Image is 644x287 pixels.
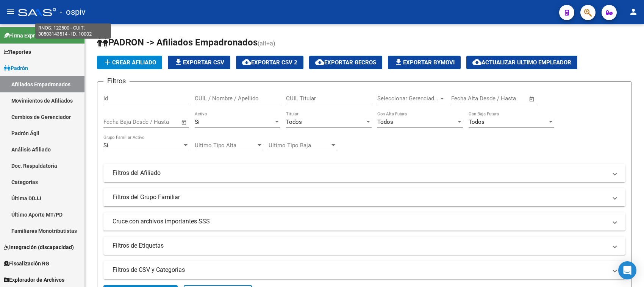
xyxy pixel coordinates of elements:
span: Reportes [4,48,31,56]
span: Actualizar ultimo Empleador [472,59,571,66]
span: Fiscalización RG [4,259,49,268]
mat-expansion-panel-header: Filtros del Grupo Familiar [103,188,625,206]
span: - ospiv [60,4,86,20]
mat-panel-title: Filtros del Afiliado [113,169,607,177]
mat-expansion-panel-header: Filtros del Afiliado [103,164,625,182]
button: Exportar Bymovi [388,56,461,69]
span: Padrón [4,64,28,72]
button: Exportar CSV [168,56,230,69]
mat-icon: cloud_download [472,58,481,67]
mat-panel-title: Filtros del Grupo Familiar [113,193,607,201]
mat-panel-title: Cruce con archivos importantes SSS [113,217,607,226]
span: Integración (discapacidad) [4,243,74,251]
span: Ultimo Tipo Baja [269,142,330,149]
mat-panel-title: Filtros de CSV y Categorias [113,266,607,274]
mat-expansion-panel-header: Cruce con archivos importantes SSS [103,212,625,231]
span: Exportar Bymovi [394,59,455,66]
div: Open Intercom Messenger [618,261,636,279]
mat-icon: person [629,7,638,16]
button: Open calendar [528,95,536,103]
mat-expansion-panel-header: Filtros de CSV y Categorias [103,261,625,279]
span: Exportar CSV [174,59,224,66]
input: Start date [103,119,128,125]
span: Si [195,119,200,125]
span: Todos [377,119,393,125]
button: Exportar CSV 2 [236,56,303,69]
button: Crear Afiliado [97,56,162,69]
button: Exportar GECROS [309,56,382,69]
mat-icon: menu [6,7,15,16]
mat-icon: file_download [174,58,183,67]
span: Todos [469,119,485,125]
input: End date [483,95,519,102]
span: Firma Express [4,31,43,40]
h3: Filtros [103,76,130,86]
mat-icon: add [103,58,112,67]
mat-icon: cloud_download [242,58,251,67]
input: Start date [451,95,476,102]
button: Actualizar ultimo Empleador [466,56,577,69]
span: Exportar GECROS [315,59,376,66]
span: Todos [286,119,302,125]
mat-expansion-panel-header: Filtros de Etiquetas [103,237,625,255]
span: Explorador de Archivos [4,276,64,284]
span: (alt+a) [258,40,275,47]
span: Seleccionar Gerenciador [377,95,439,102]
mat-icon: file_download [394,58,403,67]
span: Crear Afiliado [103,59,156,66]
span: Ultimo Tipo Alta [195,142,256,149]
input: End date [135,119,172,125]
button: Open calendar [180,118,189,127]
mat-panel-title: Filtros de Etiquetas [113,242,607,250]
span: Exportar CSV 2 [242,59,297,66]
span: PADRON -> Afiliados Empadronados [97,37,258,48]
mat-icon: cloud_download [315,58,324,67]
span: Si [103,142,108,149]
